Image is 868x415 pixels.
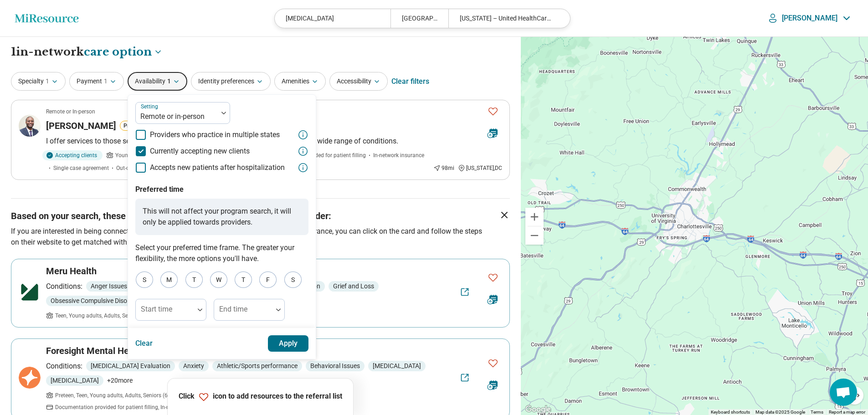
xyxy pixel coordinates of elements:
[755,410,805,415] span: Map data ©2025 Google
[179,391,342,402] p: Click icon to add resources to the referral list
[160,272,178,288] div: M
[141,103,160,110] label: Setting
[391,71,429,92] div: Clear filters
[373,151,424,159] span: In-network insurance
[104,77,108,86] span: 1
[830,379,857,406] div: Open chat
[268,335,309,352] button: Apply
[11,44,163,60] h1: 1 in-network
[179,361,209,371] span: Anxiety
[46,281,82,292] p: Conditions:
[135,199,308,235] p: This will not affect your program search, it will only be applied towards providers.
[811,410,823,415] a: Terms (opens in new tab)
[46,119,116,132] h3: [PERSON_NAME]
[484,354,502,373] button: Favorite
[306,361,365,371] span: Behavioral Issues
[274,72,326,91] button: Amenities
[46,108,95,116] p: Remote or In-person
[141,305,172,313] label: Start time
[210,272,227,288] div: W
[525,226,544,245] button: Zoom out
[135,184,308,195] p: Preferred time
[42,150,103,160] div: Accepting clients
[135,335,153,352] button: Clear
[448,9,564,28] div: [US_STATE] – United HealthCare Student Resources
[458,164,502,172] div: [US_STATE] , DC
[191,72,271,91] button: Identity preferences
[782,14,837,23] p: [PERSON_NAME]
[484,102,502,121] button: Favorite
[484,268,502,287] button: Favorite
[150,129,280,140] span: Providers who practice in multiple states
[46,77,49,86] span: 1
[368,361,426,371] span: [MEDICAL_DATA]
[84,44,152,60] span: care option
[167,77,171,86] span: 1
[433,164,454,172] div: 98 mi
[120,121,149,131] button: Premium
[55,391,193,400] span: Preteen, Teen, Young adults, Adults, Seniors (65 or older)
[275,9,390,28] div: [MEDICAL_DATA]
[46,296,162,306] span: Obsessive Compulsive Disorder (OCD)
[86,361,175,371] span: [MEDICAL_DATA] Evaluation
[185,272,203,288] div: T
[135,242,308,264] p: Select your preferred time frame. The greater your flexibility, the more options you'll have.
[46,265,97,277] h3: Meru Health
[69,72,124,91] button: Payment1
[329,281,379,292] span: Grief and Loss
[390,9,448,28] div: [GEOGRAPHIC_DATA], [GEOGRAPHIC_DATA]
[53,164,109,172] span: Single case agreement
[219,305,247,313] label: End time
[115,151,166,159] span: Young adults, Adults
[525,208,544,226] button: Zoom in
[329,72,388,91] button: Accessibility
[829,410,865,415] a: Report a map error
[107,376,133,385] span: + 20 more
[259,272,277,288] div: F
[128,72,187,91] button: Availability1
[11,72,66,91] button: Specialty1
[116,164,178,172] span: Out-of-network insurance
[55,403,310,411] span: Documentation provided for patient filling, In-network insurance, Out-of-network insurance, Out-o...
[235,272,252,288] div: T
[84,44,163,60] button: Care options
[150,162,285,173] span: Accepts new patients after hospitalization
[46,136,502,147] p: I offer services to those seeking a physician with insight and experience in treating a wide rang...
[284,272,302,288] div: S
[46,361,82,372] p: Conditions:
[150,146,250,157] span: Currently accepting new clients
[55,312,172,320] span: Teen, Young adults, Adults, Seniors (65 or older)
[46,344,144,357] h3: Foresight Mental Health
[136,272,153,288] div: S
[86,281,132,292] span: Anger Issues
[212,361,302,371] span: Athletic/Sports performance
[46,375,103,386] span: [MEDICAL_DATA]
[11,259,510,328] a: FavoriteMeru HealthConditions:Anger IssuesAnxiety[MEDICAL_DATA] ([MEDICAL_DATA])DepressionGrief a...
